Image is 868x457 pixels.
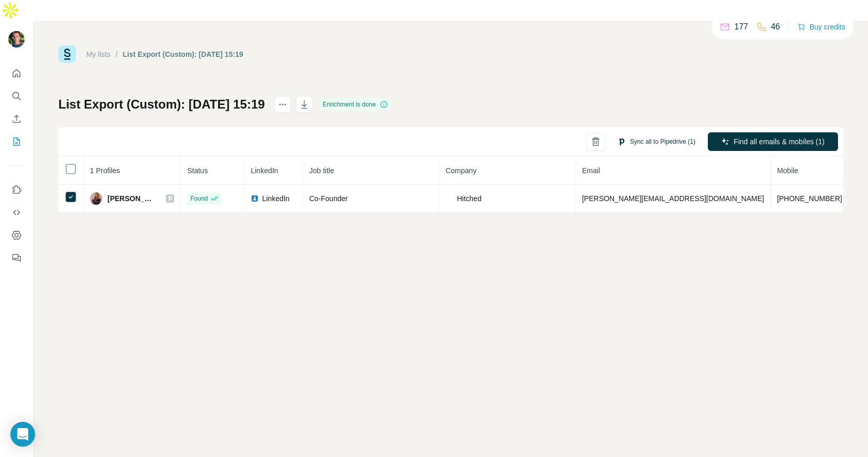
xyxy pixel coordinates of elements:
[8,87,25,105] button: Search
[309,166,334,175] span: Job title
[90,166,120,175] span: 1 Profiles
[320,98,392,111] div: Enrichment is done
[116,49,118,59] li: /
[190,194,208,203] span: Found
[10,422,35,447] div: Open Intercom Messenger
[86,50,111,58] a: My lists
[777,166,798,175] span: Mobile
[777,194,842,203] span: [PHONE_NUMBER]
[58,45,76,63] img: Surfe Logo
[8,110,25,128] button: Enrich CSV
[771,21,780,33] p: 46
[8,31,25,48] img: Avatar
[58,96,265,113] h1: List Export (Custom): [DATE] 15:19
[107,193,156,204] span: [PERSON_NAME]
[90,192,102,205] img: Avatar
[708,132,838,151] button: Find all emails & mobiles (1)
[8,64,25,83] button: Quick start
[251,194,259,203] img: LinkedIn logo
[262,193,289,204] span: LinkedIn
[123,49,243,59] div: List Export (Custom): [DATE] 15:19
[8,203,25,222] button: Use Surfe API
[445,197,454,200] img: company-logo
[734,21,748,33] p: 177
[251,166,278,175] span: LinkedIn
[582,166,600,175] span: Email
[8,249,25,267] button: Feedback
[8,132,25,151] button: My lists
[187,166,208,175] span: Status
[582,194,764,203] span: [PERSON_NAME][EMAIL_ADDRESS][DOMAIN_NAME]
[274,96,291,113] button: actions
[797,20,845,34] button: Buy credits
[309,194,348,203] span: Co-Founder
[445,166,476,175] span: Company
[8,180,25,199] button: Use Surfe on LinkedIn
[734,136,825,147] span: Find all emails & mobiles (1)
[610,134,703,149] button: Sync all to Pipedrive (1)
[8,226,25,245] button: Dashboard
[457,193,481,204] span: Hitched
